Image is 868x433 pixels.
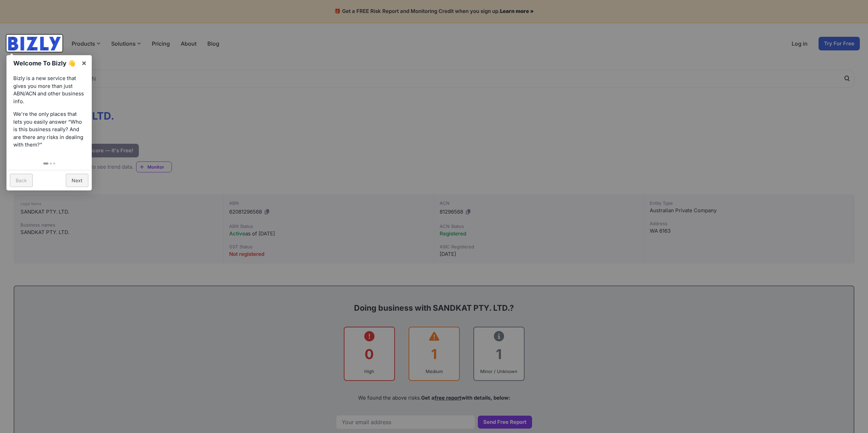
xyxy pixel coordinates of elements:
[13,59,78,68] h1: Welcome To Bizly 👋
[13,110,85,149] p: We're the only places that lets you easily answer “Who is this business really? And are there any...
[76,55,92,71] a: ×
[10,174,33,187] a: Back
[66,174,88,187] a: Next
[13,75,85,105] p: Bizly is a new service that gives you more than just ABN/ACN and other business info.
